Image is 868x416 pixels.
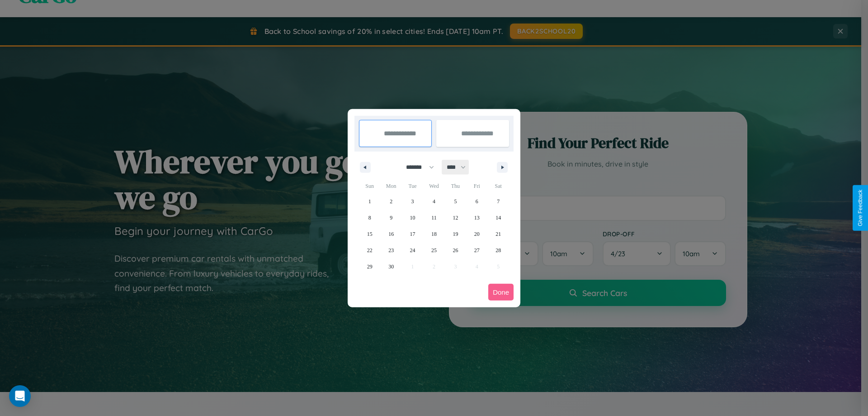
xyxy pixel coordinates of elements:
[497,193,500,210] span: 7
[495,226,501,242] span: 21
[476,193,478,210] span: 6
[367,226,373,242] span: 15
[423,210,444,226] button: 11
[402,193,423,210] button: 3
[359,258,380,275] button: 29
[423,242,444,258] button: 25
[388,258,394,275] span: 30
[454,193,457,210] span: 5
[367,242,373,258] span: 22
[368,210,371,226] span: 8
[857,190,863,226] div: Give Feedback
[433,193,435,210] span: 4
[466,242,487,258] button: 27
[380,193,401,210] button: 2
[431,242,437,258] span: 25
[495,242,501,258] span: 28
[488,210,509,226] button: 14
[367,258,373,275] span: 29
[466,226,487,242] button: 20
[368,193,371,210] span: 1
[453,226,458,242] span: 19
[380,179,401,193] span: Mon
[474,226,480,242] span: 20
[445,193,466,210] button: 5
[445,226,466,242] button: 19
[423,193,444,210] button: 4
[380,258,401,275] button: 30
[402,210,423,226] button: 10
[359,242,380,258] button: 22
[474,210,480,226] span: 13
[488,284,514,301] button: Done
[423,179,444,193] span: Wed
[359,210,380,226] button: 8
[402,226,423,242] button: 17
[410,242,415,258] span: 24
[488,179,509,193] span: Sat
[402,179,423,193] span: Tue
[488,193,509,210] button: 7
[474,242,480,258] span: 27
[380,226,401,242] button: 16
[445,210,466,226] button: 12
[488,242,509,258] button: 28
[495,210,501,226] span: 14
[466,193,487,210] button: 6
[423,226,444,242] button: 18
[388,242,394,258] span: 23
[431,210,437,226] span: 11
[390,210,392,226] span: 9
[390,193,392,210] span: 2
[359,226,380,242] button: 15
[445,242,466,258] button: 26
[410,210,415,226] span: 10
[410,226,415,242] span: 17
[359,179,380,193] span: Sun
[466,179,487,193] span: Fri
[453,242,458,258] span: 26
[380,210,401,226] button: 9
[380,242,401,258] button: 23
[488,226,509,242] button: 21
[402,242,423,258] button: 24
[359,193,380,210] button: 1
[466,210,487,226] button: 13
[431,226,437,242] span: 18
[411,193,414,210] span: 3
[9,385,31,407] div: Open Intercom Messenger
[388,226,394,242] span: 16
[445,179,466,193] span: Thu
[453,210,458,226] span: 12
